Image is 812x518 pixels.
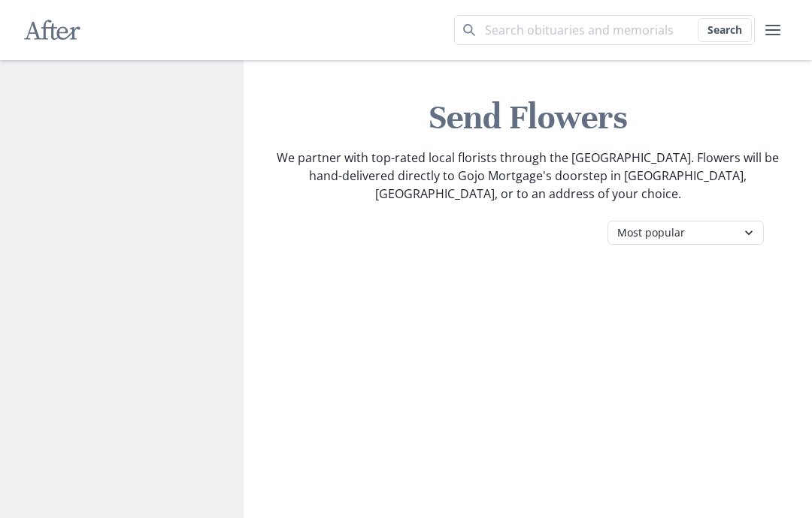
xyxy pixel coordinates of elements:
[698,18,752,42] button: Search
[275,149,780,203] p: We partner with top-rated local florists through the [GEOGRAPHIC_DATA]. Flowers will be hand-deli...
[454,15,755,45] input: Search term
[758,15,788,45] button: user menu
[256,96,800,140] h1: Send Flowers
[607,221,764,245] select: Category filter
